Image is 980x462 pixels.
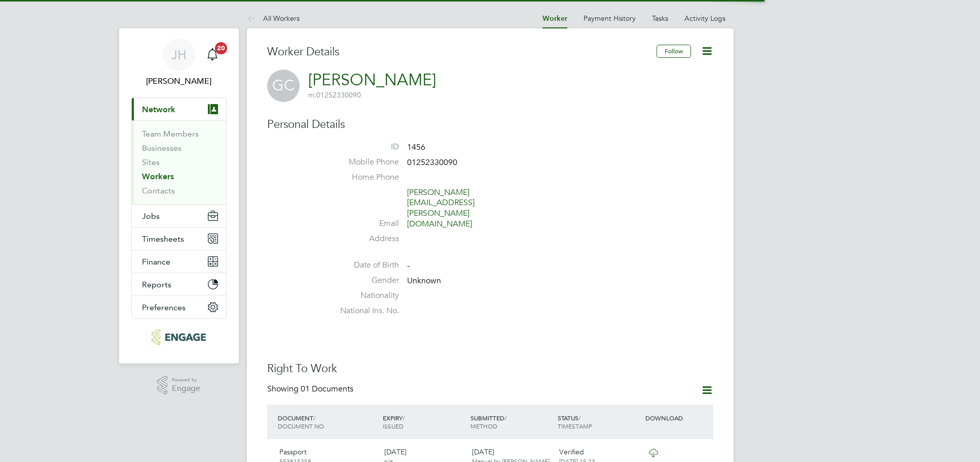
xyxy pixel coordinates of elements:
span: Engage [172,384,200,393]
span: / [504,414,506,422]
a: Powered byEngage [157,376,200,395]
label: Nationality [328,290,399,301]
span: 01252330090 [407,157,457,168]
a: [PERSON_NAME] [308,70,436,90]
a: Team Members [142,129,199,139]
button: Reports [132,273,226,295]
label: Address [328,234,399,244]
a: Go to home page [131,329,227,345]
span: / [403,414,405,422]
a: [PERSON_NAME][EMAIL_ADDRESS][PERSON_NAME][DOMAIN_NAME] [407,187,475,229]
span: Unknown [407,276,441,286]
span: Powered by [172,376,200,384]
div: SUBMITTED [468,409,556,435]
label: Home Phone [328,172,399,183]
button: Jobs [132,205,226,227]
div: STATUS [555,409,643,435]
span: JH [171,48,187,61]
span: METHOD [470,422,497,430]
img: pcrnet-logo-retina.png [152,329,206,345]
span: Reports [142,280,171,289]
label: Gender [328,275,399,286]
div: DOCUMENT [275,409,380,435]
span: DOCUMENT NO. [278,422,325,430]
label: Mobile Phone [328,157,399,168]
div: Showing [267,384,355,394]
span: ISSUED [383,422,404,430]
span: Verified [559,447,584,456]
a: JH[PERSON_NAME] [131,39,227,87]
button: Follow [657,45,691,58]
a: Tasks [652,14,668,23]
label: ID [328,142,399,152]
a: Contacts [142,186,175,195]
span: 01 Documents [301,384,353,394]
span: TIMESTAMP [558,422,592,430]
label: Email [328,218,399,229]
span: 20 [215,42,227,54]
label: Date of Birth [328,260,399,271]
a: Worker [542,14,567,23]
a: 20 [202,39,223,71]
span: Finance [142,257,170,267]
button: Timesheets [132,227,226,250]
span: 01252330090 [308,90,361,100]
div: DOWNLOAD [643,409,713,427]
button: Network [132,98,226,120]
span: m: [308,90,316,100]
h3: Worker Details [267,45,657,59]
div: Network [132,120,226,204]
label: National Ins. No. [328,306,399,316]
span: Network [142,105,175,114]
h3: Right To Work [267,361,713,376]
span: Timesheets [142,234,184,244]
a: Payment History [584,14,636,23]
a: Sites [142,157,160,167]
span: - [407,261,410,271]
span: Jobs [142,211,160,221]
div: EXPIRY [380,409,468,435]
span: Preferences [142,303,186,312]
span: 1456 [407,142,425,152]
a: Activity Logs [684,14,725,23]
a: All Workers [247,14,300,23]
span: / [313,414,315,422]
h3: Personal Details [267,117,713,132]
span: Jess Hogan [131,75,227,87]
a: Businesses [142,143,182,153]
nav: Main navigation [119,28,239,364]
button: Finance [132,250,226,273]
span: GC [267,70,300,102]
button: Preferences [132,296,226,318]
span: / [578,414,580,422]
a: Workers [142,172,174,181]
